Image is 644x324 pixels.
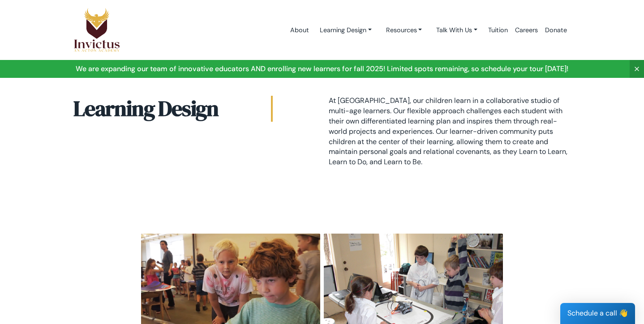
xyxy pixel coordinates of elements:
[379,22,429,38] a: Resources
[511,11,541,49] a: Careers
[429,22,485,38] a: Talk With Us
[287,11,313,49] a: About
[73,8,120,52] img: Logo
[73,96,273,122] h2: Learning Design
[541,11,571,49] a: Donate
[485,11,511,49] a: Tuition
[313,22,379,38] a: Learning Design
[329,96,571,167] p: At [GEOGRAPHIC_DATA], our children learn in a collaborative studio of multi-age learners. Our fle...
[560,303,635,324] div: Schedule a call 👋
